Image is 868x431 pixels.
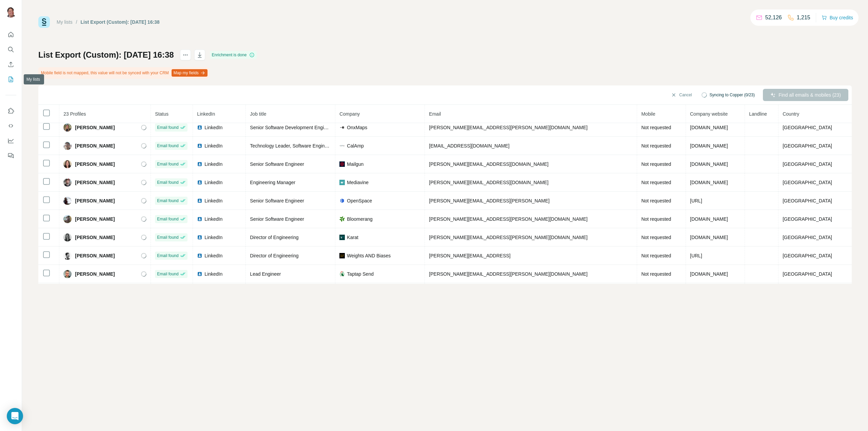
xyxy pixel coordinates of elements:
[197,198,202,203] img: LinkedIn logo
[5,73,16,85] button: My lists
[63,233,72,241] img: Avatar
[204,124,222,131] span: LinkedIn
[172,69,208,77] button: Map my fields
[641,180,671,185] span: Not requested
[690,198,702,203] span: [URL]
[57,19,73,25] a: My lists
[250,125,333,130] span: Senior Software Development Engineer
[197,216,202,222] img: LinkedIn logo
[339,235,345,240] img: company-logo
[250,111,266,117] span: Job title
[180,50,191,60] button: actions
[690,180,728,185] span: [DOMAIN_NAME]
[666,89,696,101] button: Cancel
[429,161,548,167] span: [PERSON_NAME][EMAIL_ADDRESS][DOMAIN_NAME]
[339,253,345,258] img: company-logo
[339,198,345,203] img: company-logo
[339,271,345,277] img: company-logo
[250,143,338,149] span: Technology Leader, Software Engineering
[641,253,671,258] span: Not requested
[197,271,202,277] img: LinkedIn logo
[204,142,222,149] span: LinkedIn
[783,216,832,222] span: [GEOGRAPHIC_DATA]
[63,252,72,260] img: Avatar
[783,271,832,277] span: [GEOGRAPHIC_DATA]
[347,252,391,259] span: Weights AND Biases
[690,253,702,258] span: [URL]
[765,14,782,22] p: 52,126
[210,51,257,59] div: Enrichment is done
[204,216,222,222] span: LinkedIn
[783,180,832,185] span: [GEOGRAPHIC_DATA]
[157,143,178,149] span: Email found
[783,125,832,130] span: [GEOGRAPHIC_DATA]
[641,271,671,277] span: Not requested
[75,161,115,168] span: [PERSON_NAME]
[204,234,222,241] span: LinkedIn
[339,125,345,130] img: company-logo
[75,216,115,222] span: [PERSON_NAME]
[157,271,178,277] span: Email found
[690,111,728,117] span: Company website
[63,215,72,223] img: Avatar
[63,123,72,132] img: Avatar
[429,253,510,258] span: [PERSON_NAME][EMAIL_ADDRESS]
[38,50,174,60] h1: List Export (Custom): [DATE] 16:38
[690,216,728,222] span: [DOMAIN_NAME]
[783,235,832,240] span: [GEOGRAPHIC_DATA]
[250,180,295,185] span: Engineering Manager
[197,111,215,117] span: LinkedIn
[347,142,364,149] span: CalAmp
[157,198,178,204] span: Email found
[783,161,832,167] span: [GEOGRAPHIC_DATA]
[5,7,16,18] img: Avatar
[429,111,441,117] span: Email
[63,111,86,117] span: 23 Profiles
[5,135,16,147] button: Dashboard
[197,235,202,240] img: LinkedIn logo
[157,179,178,185] span: Email found
[690,125,728,130] span: [DOMAIN_NAME]
[429,235,588,240] span: [PERSON_NAME][EMAIL_ADDRESS][PERSON_NAME][DOMAIN_NAME]
[783,253,832,258] span: [GEOGRAPHIC_DATA]
[157,161,178,167] span: Email found
[75,271,115,277] span: [PERSON_NAME]
[75,179,115,186] span: [PERSON_NAME]
[197,143,202,149] img: LinkedIn logo
[429,216,588,222] span: [PERSON_NAME][EMAIL_ADDRESS][PERSON_NAME][DOMAIN_NAME]
[783,198,832,203] span: [GEOGRAPHIC_DATA]
[5,120,16,132] button: Use Surfe API
[347,161,363,168] span: Mailgun
[822,13,853,22] button: Buy credits
[197,125,202,130] img: LinkedIn logo
[347,271,374,277] span: Taptap Send
[641,143,671,149] span: Not requested
[204,271,222,277] span: LinkedIn
[204,252,222,259] span: LinkedIn
[429,125,588,130] span: [PERSON_NAME][EMAIL_ADDRESS][PERSON_NAME][DOMAIN_NAME]
[429,271,588,277] span: [PERSON_NAME][EMAIL_ADDRESS][PERSON_NAME][DOMAIN_NAME]
[641,235,671,240] span: Not requested
[75,142,115,149] span: [PERSON_NAME]
[641,216,671,222] span: Not requested
[5,105,16,117] button: Use Surfe on LinkedIn
[204,197,222,204] span: LinkedIn
[429,180,548,185] span: [PERSON_NAME][EMAIL_ADDRESS][DOMAIN_NAME]
[339,216,345,222] img: company-logo
[339,180,345,185] img: company-logo
[75,124,115,131] span: [PERSON_NAME]
[783,111,799,117] span: Country
[347,197,372,204] span: OpenSpace
[347,124,367,131] span: OnxMaps
[75,197,115,204] span: [PERSON_NAME]
[157,124,178,131] span: Email found
[710,92,755,98] span: Syncing to Copper (0/23)
[197,253,202,258] img: LinkedIn logo
[250,253,298,258] span: Director of Engineering
[690,271,728,277] span: [DOMAIN_NAME]
[63,197,72,205] img: Avatar
[197,161,202,167] img: LinkedIn logo
[347,216,373,222] span: Bloomerang
[204,179,222,186] span: LinkedIn
[250,235,298,240] span: Director of Engineering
